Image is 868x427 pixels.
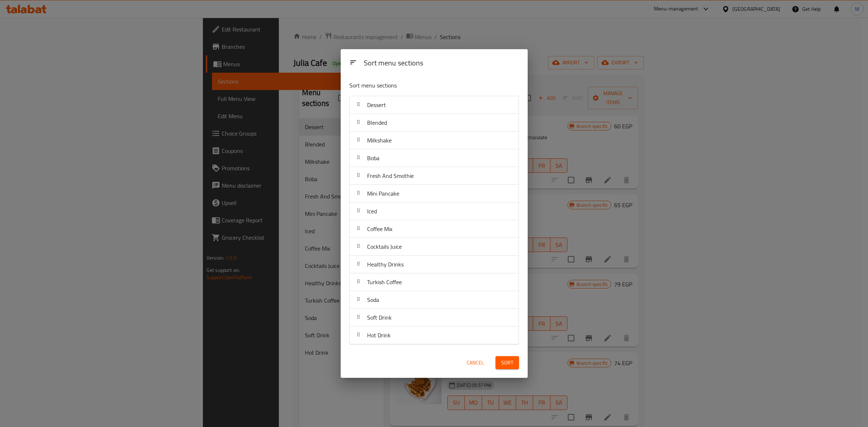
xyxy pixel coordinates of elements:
[350,238,519,256] div: Cocktails Juice
[367,188,399,199] span: Mini Pancake
[361,55,522,72] div: Sort menu sections
[350,220,519,238] div: Coffee Mix
[501,358,513,367] span: Sort
[350,326,519,344] div: Hot Drink
[350,309,519,326] div: Soft Drink
[350,273,519,291] div: Turkish Coffee
[350,132,519,149] div: Milkshake
[367,117,387,128] span: Blended
[367,330,391,341] span: Hot Drink
[367,223,392,234] span: Coffee Mix
[350,167,519,185] div: Fresh And Smothie
[367,153,379,163] span: Boba
[350,256,519,273] div: Healthy Drinks
[350,96,519,114] div: Dessert
[367,259,404,270] span: Healthy Drinks
[350,114,519,132] div: Blended
[350,291,519,309] div: Soda
[367,294,379,305] span: Soda
[367,170,414,181] span: Fresh And Smothie
[349,81,484,90] p: Sort menu sections
[467,358,484,367] span: Cancel
[367,135,392,146] span: Milkshake
[367,277,402,287] span: Turkish Coffee
[464,356,487,370] button: Cancel
[367,206,377,217] span: Iced
[350,185,519,202] div: Mini Pancake
[495,356,519,370] button: Sort
[367,312,392,323] span: Soft Drink
[367,99,386,110] span: Dessert
[350,202,519,220] div: Iced
[367,241,402,252] span: Cocktails Juice
[350,149,519,167] div: Boba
